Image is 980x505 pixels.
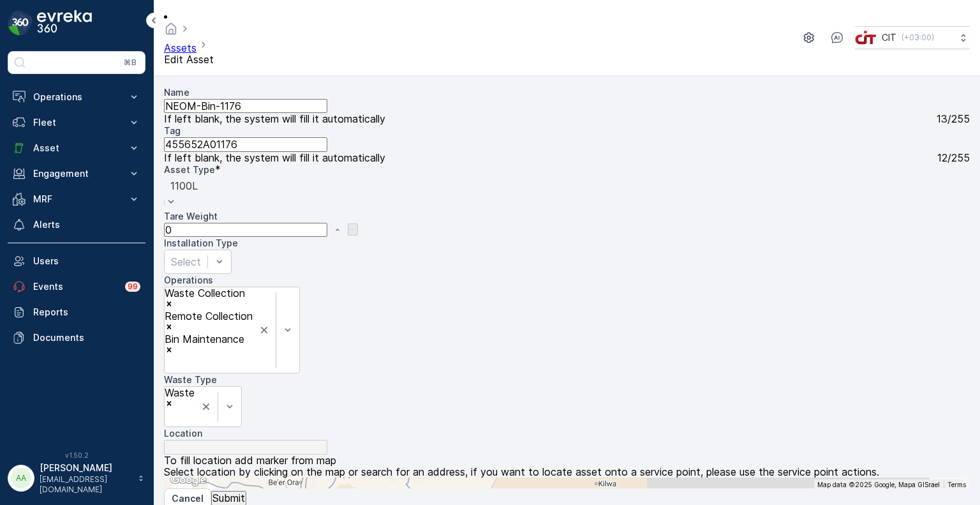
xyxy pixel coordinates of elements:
[167,472,209,488] a: Open this area in Google Maps (opens a new window)
[164,125,181,136] label: Tag
[33,142,120,155] p: Asset
[164,87,189,98] label: Name
[211,491,246,505] button: Submit
[33,116,120,129] p: Fleet
[11,468,31,488] div: AA
[937,113,970,124] p: 13 / 255
[33,167,120,180] p: Engagement
[33,306,140,319] p: Reports
[8,135,145,161] button: Asset
[164,53,214,66] span: Edit Asset
[164,164,215,175] label: Asset Type
[167,472,209,488] img: Google
[855,26,970,49] button: CIT(+03:00)
[128,282,138,292] p: 99
[124,57,137,68] p: ⌘B
[165,398,195,410] div: Remove Waste
[8,186,145,212] button: MRF
[8,84,145,110] button: Operations
[171,254,201,269] p: Select
[172,492,204,505] p: Cancel
[882,31,896,44] p: CIT
[164,113,385,124] span: If left blank, the system will fill it automatically
[164,455,336,466] span: To fill location add marker from map
[8,462,145,495] button: AA[PERSON_NAME][EMAIL_ADDRESS][DOMAIN_NAME]
[164,152,385,163] span: If left blank, the system will fill it automatically
[947,481,966,488] a: Terms (opens in new tab)
[33,280,117,293] p: Events
[8,161,145,186] button: Engagement
[164,374,217,385] label: Waste Type
[8,274,145,299] a: Events99
[8,299,145,325] a: Reports
[8,325,145,350] a: Documents
[33,331,140,344] p: Documents
[933,469,967,479] a: Leaflet
[40,462,131,474] p: [PERSON_NAME]
[33,91,120,103] p: Operations
[8,110,145,135] button: Fleet
[164,237,238,248] label: Installation Type
[8,248,145,274] a: Users
[165,310,253,322] div: Remote Collection
[165,322,253,333] div: Remove Remote Collection
[8,10,33,36] img: logo
[164,275,213,285] label: Operations
[33,193,120,206] p: MRF
[164,466,879,478] span: Select location by clicking on the map or search for an address, if you want to locate asset onto...
[37,10,92,36] img: logo_dark-DEwI_e13.png
[165,345,253,356] div: Remove Bin Maintenance
[165,333,253,345] div: Bin Maintenance
[937,152,970,163] p: 12 / 255
[33,218,140,231] p: Alerts
[8,451,145,459] span: v 1.50.2
[164,428,202,439] label: Location
[212,492,245,504] p: Submit
[165,299,253,310] div: Remove Waste Collection
[164,211,218,222] label: Tare Weight
[817,481,940,488] span: Map data ©2025 Google, Mapa GISrael
[165,387,195,398] div: Waste
[40,474,131,495] p: [EMAIL_ADDRESS][DOMAIN_NAME]
[902,33,934,43] p: ( +03:00 )
[164,478,289,489] input: Search by address
[164,26,178,38] a: Homepage
[33,255,140,268] p: Users
[855,31,877,45] img: cit-logo_pOk6rL0.png
[165,287,253,299] div: Waste Collection
[164,41,197,54] a: Assets
[8,212,145,237] a: Alerts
